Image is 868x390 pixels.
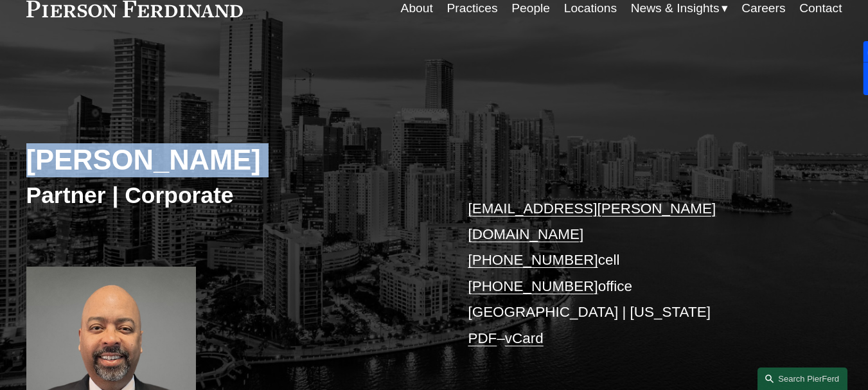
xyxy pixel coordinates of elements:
a: [PHONE_NUMBER] [468,252,598,268]
p: cell office [GEOGRAPHIC_DATA] | [US_STATE] – [468,196,808,352]
h3: Partner | Corporate [26,182,434,210]
a: PDF [468,330,497,346]
a: vCard [505,330,544,346]
a: [EMAIL_ADDRESS][PERSON_NAME][DOMAIN_NAME] [468,200,716,242]
h2: [PERSON_NAME] [26,143,434,177]
a: Search this site [757,368,847,390]
a: [PHONE_NUMBER] [468,278,598,294]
